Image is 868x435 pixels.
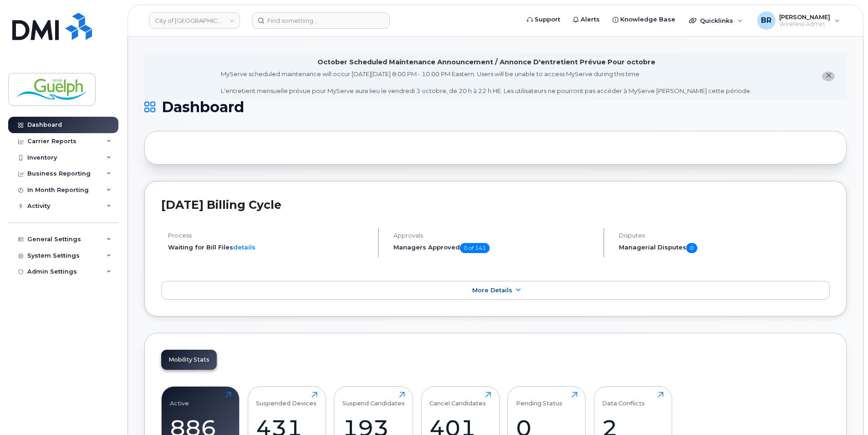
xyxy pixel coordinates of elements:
[619,232,830,239] h4: Disputes
[168,232,370,239] h4: Process
[516,392,562,407] div: Pending Status
[342,392,405,407] div: Suspend Candidates
[393,232,596,239] h4: Approvals
[822,72,835,81] button: close notification
[162,100,244,114] span: Dashboard
[161,198,830,212] h2: [DATE] Billing Cycle
[393,243,596,253] h5: Managers Approved
[168,243,370,252] li: Waiting for Bill Files
[460,243,490,253] span: 0 of 141
[686,243,697,253] span: 0
[429,392,486,407] div: Cancel Candidates
[170,392,189,407] div: Active
[256,392,317,407] div: Suspended Devices
[472,287,512,294] span: More Details
[602,392,645,407] div: Data Conflicts
[221,70,751,95] div: MyServe scheduled maintenance will occur [DATE][DATE] 8:00 PM - 10:00 PM Eastern. Users will be u...
[233,243,255,251] a: details
[619,243,830,253] h5: Managerial Disputes
[317,57,655,67] div: October Scheduled Maintenance Announcement / Annonce D'entretient Prévue Pour octobre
